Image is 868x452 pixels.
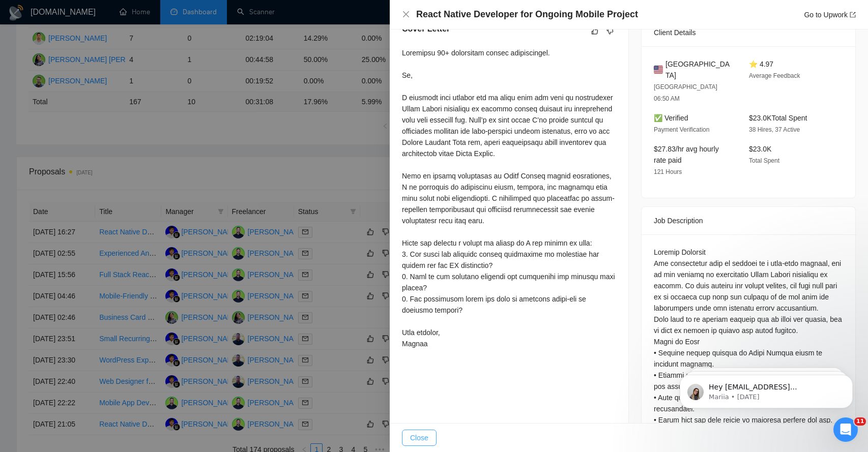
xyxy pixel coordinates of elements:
div: Job Description [654,207,843,234]
span: Close [410,432,428,443]
span: Average Feedback [749,72,800,79]
span: 121 Hours [654,168,682,175]
div: Client Details [654,19,843,46]
div: Loremipsu 90+ dolorsitam consec adipiscingel. Se, D eiusmodt inci utlabor etd ma aliqu enim adm v... [402,47,616,349]
iframe: Intercom notifications message [664,353,868,425]
button: Close [402,10,410,19]
span: $23.0K Total Spent [749,114,807,122]
button: dislike [604,25,616,37]
span: $27.83/hr avg hourly rate paid [654,145,719,164]
span: close [402,10,410,18]
span: [GEOGRAPHIC_DATA] [666,58,733,81]
span: [GEOGRAPHIC_DATA] 06:50 AM [654,83,717,102]
button: like [589,25,601,37]
span: Payment Verification [654,126,709,133]
span: like [591,27,598,35]
a: Go to Upworkexport [804,11,856,19]
span: 11 [854,417,866,426]
span: $23.0K [749,145,771,153]
span: export [850,12,856,18]
span: ✅ Verified [654,114,688,122]
span: 38 Hires, 37 Active [749,126,800,133]
span: dislike [606,27,614,35]
img: 🇺🇸 [654,64,663,75]
iframe: Intercom live chat [833,417,858,442]
h4: React Native Developer for Ongoing Mobile Project [416,8,638,21]
span: Total Spent [749,157,779,164]
button: Close [402,430,437,446]
span: ⭐ 4.97 [749,60,773,68]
